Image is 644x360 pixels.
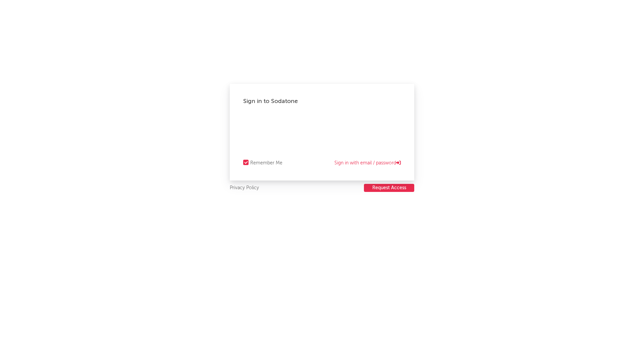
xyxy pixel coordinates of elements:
div: Sign in to Sodatone [243,97,401,105]
a: Privacy Policy [230,184,259,192]
button: Request Access [364,184,414,192]
a: Sign in with email / password [334,159,401,167]
div: Remember Me [250,159,282,167]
